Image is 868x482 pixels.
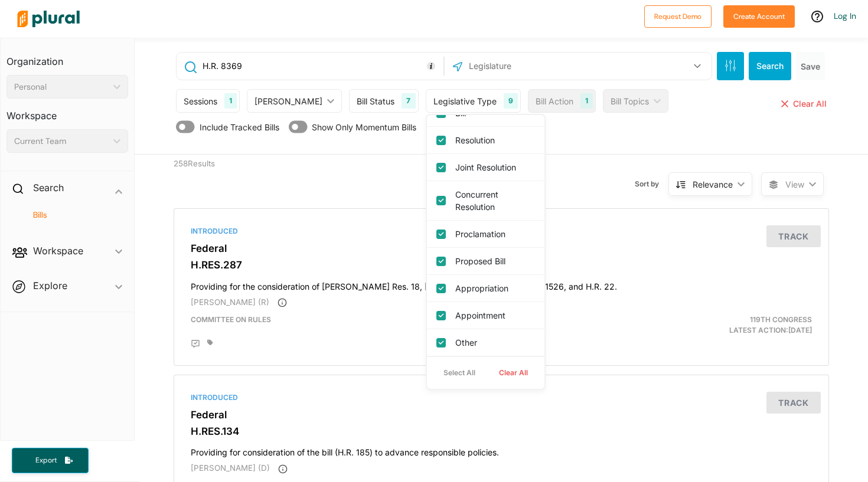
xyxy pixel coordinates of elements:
[834,11,856,21] a: Log In
[14,81,109,93] div: Personal
[644,9,712,22] a: Request Demo
[785,178,804,191] span: View
[191,442,812,458] h4: Providing for consideration of the bill (H.R. 185) to advance responsible policies.
[18,209,122,221] a: Bills
[455,188,533,213] label: Concurrent Resolution
[455,228,533,240] label: Proclamation
[693,178,733,191] div: Relevance
[254,95,322,107] div: [PERSON_NAME]
[27,455,65,465] span: Export
[723,9,795,22] a: Create Account
[312,121,416,133] span: Show Only Momentum Bills
[455,336,533,349] label: Other
[191,409,812,421] h3: Federal
[504,93,518,109] div: 9
[455,134,533,146] label: Resolution
[191,276,812,292] h4: Providing for the consideration of [PERSON_NAME] Res. 18, [PERSON_NAME] Res 24, H.R. 1526, and H....
[536,95,573,107] div: Bill Action
[201,55,440,77] input: Enter keywords, bill # or legislator name
[455,309,533,322] label: Appointment
[723,5,795,28] button: Create Account
[191,242,812,254] h3: Federal
[611,95,649,107] div: Bill Topics
[796,52,825,80] button: Save
[766,392,821,414] button: Track
[207,339,213,346] div: Add tags
[608,314,821,336] div: Latest Action: [DATE]
[200,121,279,133] span: Include Tracked Bills
[635,179,668,189] span: Sort by
[165,155,333,199] div: 258 Results
[487,364,540,382] button: Clear All
[426,61,436,71] div: Tooltip anchor
[12,448,89,473] button: Export
[184,95,217,107] div: Sessions
[644,5,712,28] button: Request Demo
[191,463,270,473] span: [PERSON_NAME] (D)
[224,93,237,109] div: 1
[402,93,415,109] div: 7
[433,95,497,107] div: Legislative Type
[191,297,269,307] span: [PERSON_NAME] (R)
[750,315,812,324] span: 119th Congress
[455,161,533,173] label: Joint Resolution
[6,99,128,124] h3: Workspace
[779,89,829,119] button: Clear All
[14,135,109,147] div: Current Team
[455,282,533,294] label: Appropriation
[191,392,812,403] div: Introduced
[357,95,394,107] div: Bill Status
[33,181,64,194] h2: Search
[191,226,812,237] div: Introduced
[6,44,128,70] h3: Organization
[468,55,594,77] input: Legislature
[191,259,812,271] h3: H.RES.287
[793,99,827,109] span: Clear All
[766,225,821,247] button: Track
[191,425,812,437] h3: H.RES.134
[749,52,791,80] button: Search
[432,364,487,382] button: Select All
[455,255,533,267] label: Proposed Bill
[191,315,271,324] span: Committee on Rules
[725,60,736,70] span: Search Filters
[191,339,200,349] div: Add Position Statement
[580,93,593,109] div: 1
